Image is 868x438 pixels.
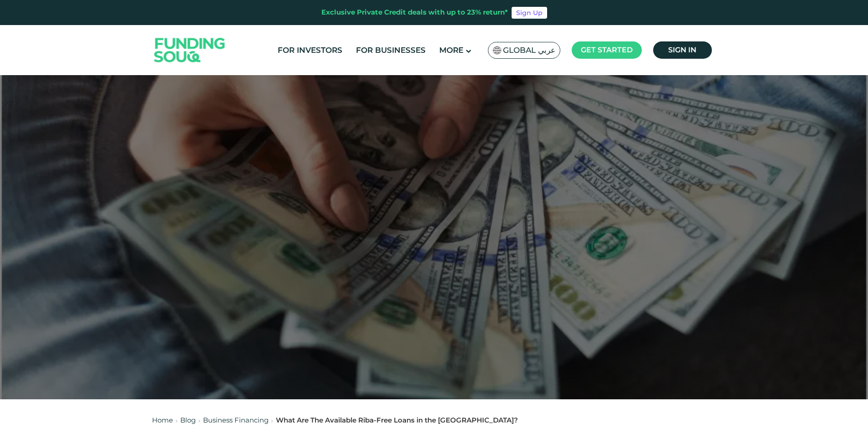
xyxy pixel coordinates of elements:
span: Get started [581,46,633,54]
img: SA Flag [493,46,501,54]
span: Global عربي [503,45,555,56]
a: For Businesses [354,43,428,58]
a: Sign Up [512,7,547,19]
a: Sign in [653,41,712,59]
div: Exclusive Private Credit deals with up to 23% return* [321,7,508,18]
img: Logo [145,27,234,73]
a: For Investors [275,43,345,58]
div: What Are The Available Riba-Free Loans in the [GEOGRAPHIC_DATA]? [276,415,518,426]
a: Blog [180,416,196,424]
span: More [439,46,463,55]
span: Sign in [668,46,696,54]
a: Home [152,416,173,424]
a: Business Financing [203,416,269,424]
